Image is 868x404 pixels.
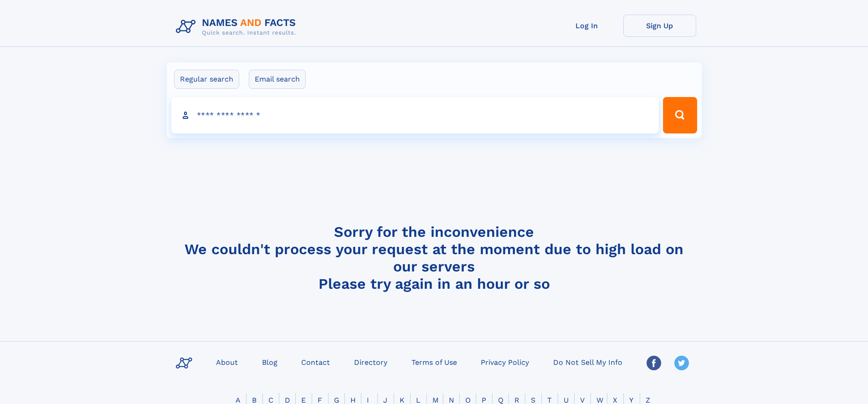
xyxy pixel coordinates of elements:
img: Facebook [647,356,661,370]
a: About [212,355,241,368]
label: Regular search [174,70,239,89]
img: Logo Names and Facts [172,15,303,39]
a: Contact [298,355,334,368]
a: Blog [258,355,281,368]
a: Log In [550,15,623,37]
button: Search Button [663,97,697,133]
a: Privacy Policy [477,355,533,368]
input: search input [171,97,659,133]
a: Terms of Use [408,355,461,368]
h4: Sorry for the inconvenience We couldn't process your request at the moment due to high load on ou... [172,223,696,292]
a: Sign Up [623,15,696,37]
a: Do Not Sell My Info [550,355,626,368]
img: Twitter [674,356,689,370]
a: Directory [350,355,391,368]
label: Email search [249,70,306,89]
